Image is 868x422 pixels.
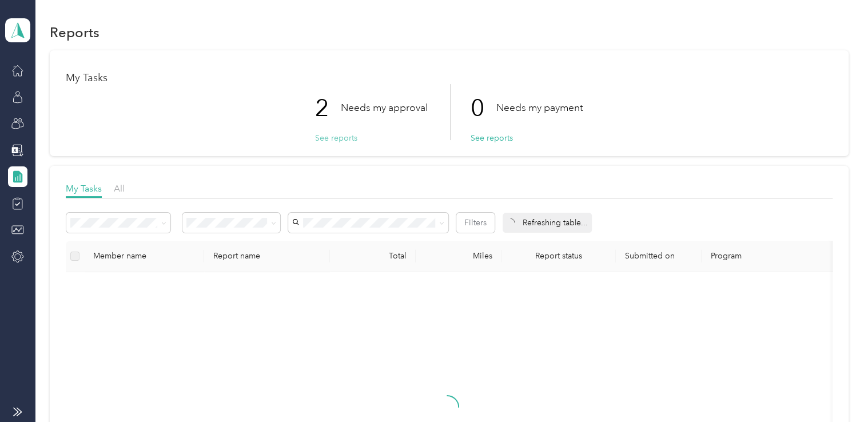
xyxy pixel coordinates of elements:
h1: Reports [50,26,99,38]
span: All [114,183,125,194]
th: Program [702,241,845,272]
div: Member name [93,251,195,261]
p: 2 [315,84,341,132]
span: Report status [511,251,607,261]
th: Report name [204,241,330,272]
button: Filters [456,213,495,233]
p: Needs my approval [341,101,428,115]
h1: My Tasks [66,72,833,84]
p: 0 [471,84,496,132]
iframe: Everlance-gr Chat Button Frame [804,358,868,422]
div: Refreshing table... [503,213,592,233]
span: My Tasks [66,183,102,194]
button: See reports [471,132,513,144]
div: Miles [425,251,492,261]
button: See reports [315,132,357,144]
p: Needs my payment [496,101,583,115]
th: Submitted on [616,241,702,272]
th: Member name [84,241,204,272]
div: Total [339,251,407,261]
